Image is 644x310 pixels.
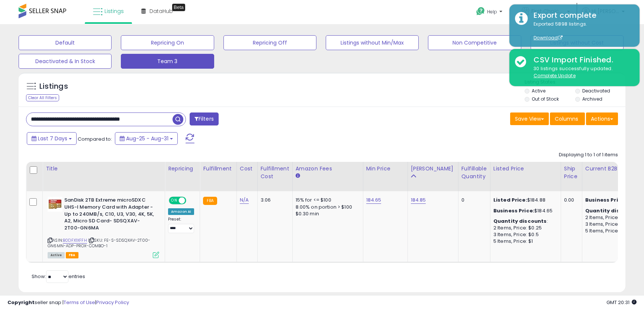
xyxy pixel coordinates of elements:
span: DataHub [149,7,173,15]
b: SanDisk 2TB Extreme microSDXC UHS-I Memory Card with Adapter - Up to 240MB/s, C10, U3, V30, 4K, 5... [64,197,155,233]
img: 4170VVqsfrL._SL40_.jpg [48,197,62,212]
div: Cost [240,165,254,173]
div: Exported 5898 listings. [528,21,634,42]
span: OFF [185,198,197,204]
span: | SKU: FE-S-SDSQXAV-2T00-GN6MN-ADP-PROX-COMBO-1 [48,237,150,248]
div: Fulfillable Quantity [461,165,487,180]
i: Get Help [476,7,485,16]
div: Fulfillment [203,165,233,173]
div: Export complete [528,10,634,21]
div: Fulfillment Cost [261,165,289,180]
a: 184.85 [411,196,426,204]
div: Displaying 1 to 1 of 1 items [559,151,618,159]
span: Help [487,9,497,15]
button: Filters [190,112,219,125]
button: Non Competitive [428,35,521,50]
div: seller snap | | [7,299,129,306]
button: Default [19,35,112,50]
label: Active [532,88,545,94]
span: Aug-25 - Aug-31 [126,135,168,142]
button: Team 3 [121,54,214,69]
label: Out of Stock [532,96,559,102]
b: Business Price: [585,196,626,203]
div: $184.65 [493,208,555,214]
div: : [493,218,555,225]
button: Aug-25 - Aug-31 [115,132,178,145]
b: Quantity discounts [493,218,547,225]
button: Columns [550,112,585,125]
small: FBA [203,197,217,205]
div: Preset: [168,217,194,234]
a: B0DFX1XFFH [63,237,87,244]
span: Last 7 Days [38,135,67,142]
span: FBA [66,252,78,258]
div: Clear All Filters [26,94,59,101]
div: Listed Price [493,165,558,173]
b: Quantity discounts [585,207,639,214]
strong: Copyright [7,299,35,306]
div: ASIN: [48,197,159,257]
label: Deactivated [582,88,610,94]
span: 2025-09-8 20:31 GMT [606,299,637,306]
button: Deactivated & In Stock [19,54,112,69]
div: 8.00% on portion > $100 [296,204,357,211]
u: Complete Update [534,72,576,79]
span: Show: entries [32,273,85,280]
b: Listed Price: [493,196,527,203]
span: ON [170,198,179,204]
div: 3.06 [261,197,287,203]
button: Repricing Off [223,35,316,50]
a: Help [470,1,510,24]
div: 5 Items, Price: $1 [493,238,555,245]
label: Archived [582,96,602,102]
a: N/A [240,196,249,204]
small: Amazon Fees. [296,173,300,179]
div: $0.30 min [296,211,357,217]
button: Save View [510,112,549,125]
div: Repricing [168,165,197,173]
div: $184.88 [493,197,555,203]
div: 0 [461,197,484,203]
div: [PERSON_NAME] [411,165,455,173]
div: 30 listings successfully updated. [528,65,634,79]
div: 2 Items, Price: $0.25 [493,225,555,231]
button: Last 7 Days [27,132,77,145]
span: Compared to: [78,136,112,143]
div: Ship Price [564,165,579,180]
button: Actions [586,112,618,125]
div: Title [46,165,162,173]
div: Min Price [366,165,405,173]
span: Columns [555,115,578,123]
a: Download [534,35,563,41]
a: Terms of Use [64,299,95,306]
a: Privacy Policy [96,299,129,306]
div: Tooltip anchor [172,4,185,11]
div: CSV Import Finished. [528,55,634,65]
div: Amazon Fees [296,165,360,173]
b: Business Price: [493,207,534,214]
button: Repricing On [121,35,214,50]
h5: Listings [39,81,68,92]
div: 3 Items, Price: $0.5 [493,231,555,238]
button: Listings without Min/Max [326,35,419,50]
div: Amazon AI [168,208,194,215]
div: 15% for <= $100 [296,197,357,203]
a: 184.65 [366,196,381,204]
span: All listings currently available for purchase on Amazon [48,252,65,258]
span: Listings [104,7,124,15]
div: 0.00 [564,197,576,203]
